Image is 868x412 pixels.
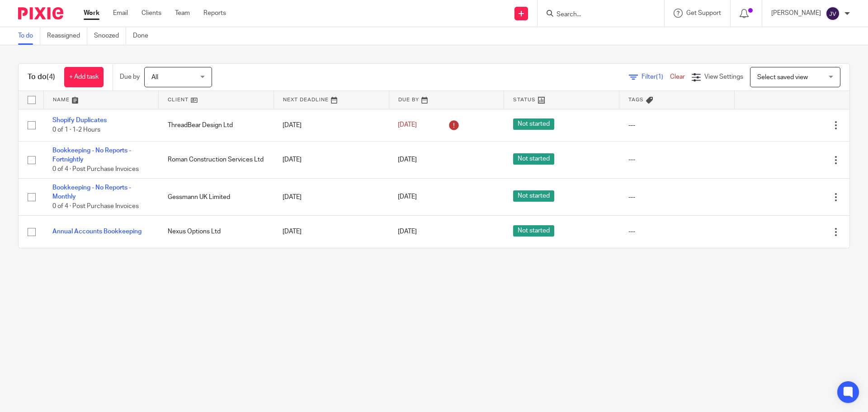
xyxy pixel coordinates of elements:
[64,67,104,87] a: + Add task
[142,9,161,18] a: Clients
[556,11,637,19] input: Search
[159,141,274,178] td: Roman Construction Services Ltd
[513,153,554,165] span: Not started
[159,216,274,248] td: Nexus Options Ltd
[686,10,721,16] span: Get Support
[18,27,40,45] a: To do
[628,155,726,164] div: ---
[52,166,139,172] span: 0 of 4 · Post Purchase Invoices
[47,27,87,45] a: Reassigned
[113,9,128,18] a: Email
[52,228,142,235] a: Annual Accounts Bookkeeping
[398,194,417,200] span: [DATE]
[274,109,389,141] td: [DATE]
[175,9,190,18] a: Team
[628,97,644,102] span: Tags
[151,74,158,81] span: All
[52,203,139,209] span: 0 of 4 · Post Purchase Invoices
[159,109,274,141] td: ThreadBear Design Ltd
[398,122,417,128] span: [DATE]
[513,118,554,130] span: Not started
[398,228,417,235] span: [DATE]
[274,141,389,178] td: [DATE]
[628,227,726,236] div: ---
[274,216,389,248] td: [DATE]
[52,147,131,163] a: Bookkeeping - No Reports - Fortnightly
[628,121,726,130] div: ---
[18,7,63,19] img: Pixie
[47,73,55,81] span: (4)
[120,72,140,81] p: Due by
[771,9,821,18] p: [PERSON_NAME]
[94,27,126,45] a: Snoozed
[28,72,55,82] h1: To do
[203,9,226,18] a: Reports
[52,185,131,200] a: Bookkeeping - No Reports - Monthly
[133,27,155,45] a: Done
[398,156,417,163] span: [DATE]
[670,74,685,80] a: Clear
[52,127,100,133] span: 0 of 1 · 1-2 Hours
[642,74,670,80] span: Filter
[656,74,663,80] span: (1)
[757,74,808,81] span: Select saved view
[274,179,389,216] td: [DATE]
[84,9,99,18] a: Work
[159,179,274,216] td: Gessmann UK Limited
[628,193,726,202] div: ---
[513,190,554,202] span: Not started
[52,117,107,123] a: Shopify Duplicates
[513,225,554,237] span: Not started
[826,6,840,21] img: svg%3E
[704,74,743,80] span: View Settings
